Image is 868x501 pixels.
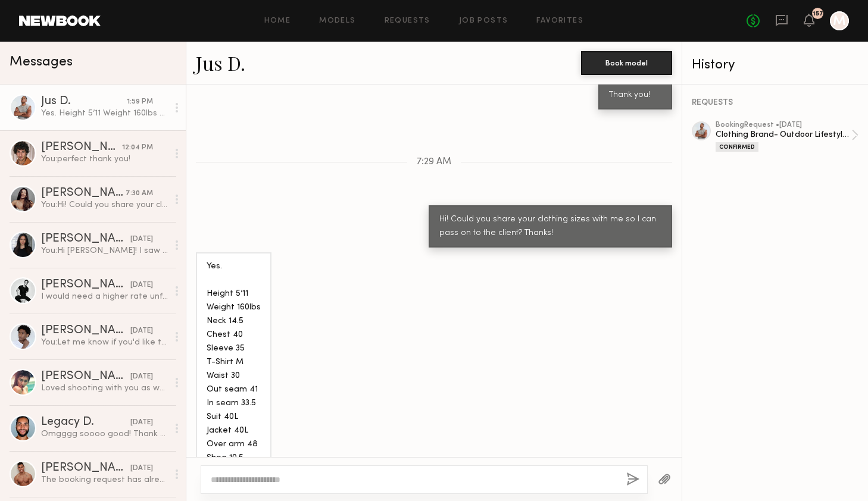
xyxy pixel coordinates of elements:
div: [DATE] [130,280,153,291]
div: Yes. Height 5’11 Weight 160lbs Neck 14.5 Chest 40 Sleeve 35 T-Shirt M Waist 30 Out seam 41 In sea... [41,108,168,119]
div: [DATE] [130,417,153,428]
div: Confirmed [716,142,758,152]
div: The booking request has already been cancelled. [41,474,168,486]
div: Yes. Height 5’11 Weight 160lbs Neck 14.5 Chest 40 Sleeve 35 T-Shirt M Waist 30 Out seam 41 In sea... [207,260,261,478]
div: [DATE] [130,234,153,245]
div: [PERSON_NAME] [41,462,130,474]
div: You: Hi! Could you share your clothing sizes with me so I can pass on to the client? Thanks! [41,199,168,211]
a: Home [264,17,291,25]
div: You: Hi [PERSON_NAME]! I saw you submitted to my job listing for a shoot with a small sustainable... [41,245,168,256]
div: Jus D. [41,96,127,108]
div: booking Request • [DATE] [716,121,851,129]
div: [PERSON_NAME] [41,187,126,199]
div: [PERSON_NAME] [41,142,122,154]
span: 7:29 AM [417,157,451,167]
div: [PERSON_NAME] [41,233,130,245]
a: bookingRequest •[DATE]Clothing Brand- Outdoor Lifestyle ShootConfirmed [716,121,858,152]
div: Thank you! [609,89,661,102]
div: Loved shooting with you as well!! I just followed you on ig! :) look forward to seeing the pics! [41,383,168,394]
div: 1:59 PM [127,96,153,108]
div: REQUESTS [692,99,858,107]
div: [PERSON_NAME] [41,279,130,291]
div: [DATE] [130,463,153,474]
div: 7:30 AM [126,188,153,199]
div: I would need a higher rate unfortunately! [41,291,168,302]
div: Legacy D. [41,417,130,428]
button: Book model [581,51,672,75]
div: Hi! Could you share your clothing sizes with me so I can pass on to the client? Thanks! [439,213,661,240]
div: [PERSON_NAME] [41,325,130,337]
div: 12:04 PM [122,142,153,154]
div: Clothing Brand- Outdoor Lifestyle Shoot [716,129,851,140]
a: Models [319,17,355,25]
div: History [692,58,858,72]
div: Omgggg soooo good! Thank you for all these! He clearly had a blast! Yes let me know if you ever n... [41,428,168,440]
div: 157 [813,11,823,17]
a: Requests [385,17,430,25]
div: You: Let me know if you'd like to move forward. Totally understand if not! [41,337,168,348]
span: Messages [10,55,73,69]
a: Jus D. [196,50,245,76]
a: Job Posts [459,17,508,25]
a: M [830,11,849,30]
div: You: perfect thank you! [41,154,168,165]
a: Favorites [536,17,583,25]
div: [PERSON_NAME] [41,371,130,383]
div: [DATE] [130,325,153,337]
div: [DATE] [130,371,153,383]
a: Book model [581,57,672,67]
